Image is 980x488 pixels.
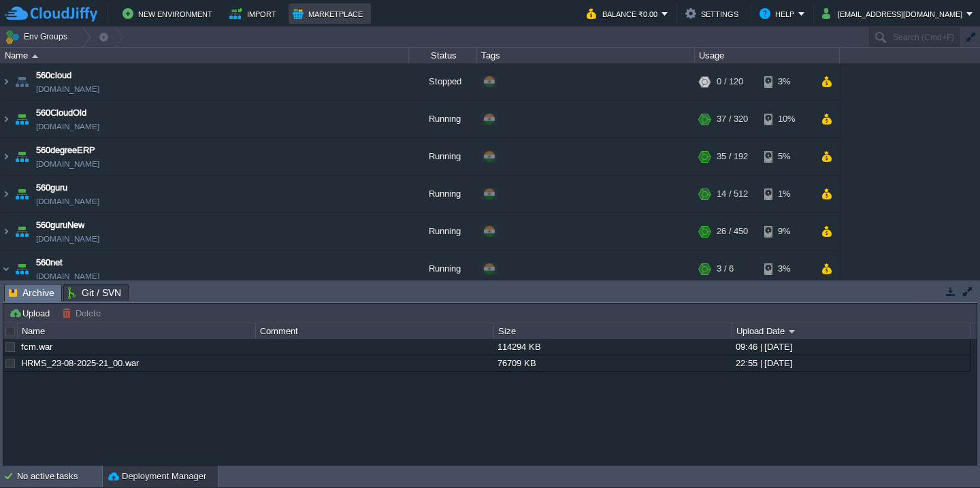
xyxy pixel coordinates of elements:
[1,48,408,63] div: Name
[36,218,84,232] a: 560guruNew
[717,176,748,212] div: 14 / 512
[409,176,477,212] div: Running
[36,144,95,157] a: 560degreeERP
[495,323,732,339] div: Size
[68,284,121,301] span: Git / SVN
[764,213,808,250] div: 9%
[494,339,731,355] div: 114294 KB
[36,181,67,195] a: 560guru
[764,101,808,137] div: 10%
[1,176,12,212] img: AMDAwAAAACH5BAEAAAAALAAAAAABAAEAAAICRAEAOw==
[5,5,97,22] img: CloudJiffy
[409,250,477,287] div: Running
[36,232,99,246] a: [DOMAIN_NAME]
[9,284,54,302] span: Archive
[822,5,966,22] button: [EMAIL_ADDRESS][DOMAIN_NAME]
[12,213,31,250] img: AMDAwAAAACH5BAEAAAAALAAAAAABAAEAAAICRAEAOw==
[21,342,52,352] a: fcm.war
[696,48,839,63] div: Usage
[717,138,748,175] div: 35 / 192
[1,101,12,137] img: AMDAwAAAACH5BAEAAAAALAAAAAABAAEAAAICRAEAOw==
[717,213,748,250] div: 26 / 450
[5,27,72,46] button: Env Groups
[293,5,367,22] button: Marketplace
[717,250,734,287] div: 3 / 6
[18,323,255,339] div: Name
[764,63,808,100] div: 3%
[36,256,63,270] a: 560net
[36,120,99,133] a: [DOMAIN_NAME]
[733,323,970,339] div: Upload Date
[1,63,12,100] img: AMDAwAAAACH5BAEAAAAALAAAAAABAAEAAAICRAEAOw==
[36,69,71,82] a: 560cloud
[732,355,969,371] div: 22:55 | [DATE]
[717,101,748,137] div: 37 / 320
[759,5,798,22] button: Help
[1,213,12,250] img: AMDAwAAAACH5BAEAAAAALAAAAAABAAEAAAICRAEAOw==
[1,138,12,175] img: AMDAwAAAACH5BAEAAAAALAAAAAABAAEAAAICRAEAOw==
[21,358,139,368] a: HRMS_23-08-2025-21_00.war
[257,323,493,339] div: Comment
[12,176,31,212] img: AMDAwAAAACH5BAEAAAAALAAAAAABAAEAAAICRAEAOw==
[478,48,694,63] div: Tags
[62,307,105,319] button: Delete
[108,470,206,483] button: Deployment Manager
[12,101,31,137] img: AMDAwAAAACH5BAEAAAAALAAAAAABAAEAAAICRAEAOw==
[36,82,99,96] a: [DOMAIN_NAME]
[410,48,476,63] div: Status
[36,270,99,283] a: [DOMAIN_NAME]
[732,339,969,355] div: 09:46 | [DATE]
[587,5,661,22] button: Balance ₹0.00
[36,157,99,171] a: [DOMAIN_NAME]
[229,5,280,22] button: Import
[409,63,477,100] div: Stopped
[12,63,31,100] img: AMDAwAAAACH5BAEAAAAALAAAAAABAAEAAAICRAEAOw==
[494,355,731,371] div: 76709 KB
[12,138,31,175] img: AMDAwAAAACH5BAEAAAAALAAAAAABAAEAAAICRAEAOw==
[717,63,743,100] div: 0 / 120
[685,5,742,22] button: Settings
[409,101,477,137] div: Running
[36,106,86,120] a: 560CloudOld
[12,250,31,287] img: AMDAwAAAACH5BAEAAAAALAAAAAABAAEAAAICRAEAOw==
[17,466,102,487] div: No active tasks
[409,138,477,175] div: Running
[764,176,808,212] div: 1%
[764,250,808,287] div: 3%
[32,54,38,58] img: AMDAwAAAACH5BAEAAAAALAAAAAABAAEAAAICRAEAOw==
[409,213,477,250] div: Running
[122,5,216,22] button: New Environment
[764,138,808,175] div: 5%
[36,195,99,208] a: [DOMAIN_NAME]
[9,307,54,319] button: Upload
[1,250,12,287] img: AMDAwAAAACH5BAEAAAAALAAAAAABAAEAAAICRAEAOw==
